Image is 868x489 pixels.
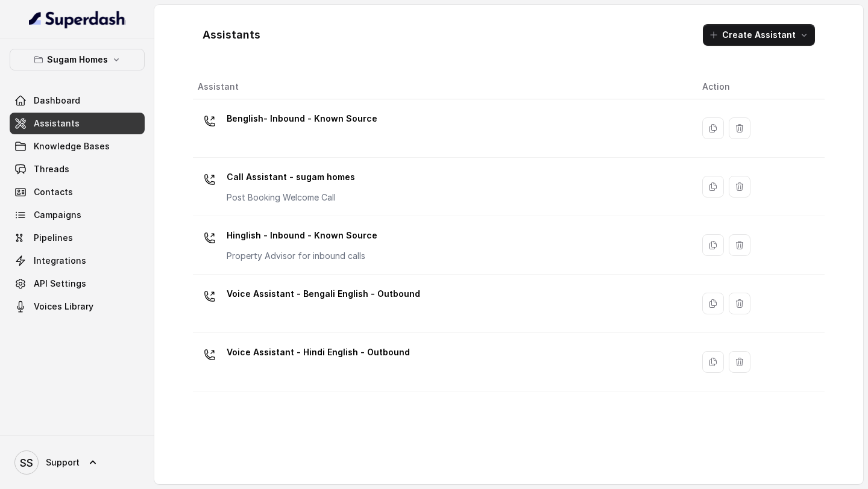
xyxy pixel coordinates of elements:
p: Post Booking Welcome Call [227,192,355,204]
a: Integrations [10,250,145,272]
a: Campaigns [10,204,145,226]
a: Dashboard [10,90,145,111]
span: Support [46,456,80,469]
a: Threads [10,158,145,180]
span: Campaigns [34,209,81,221]
button: Create Assistant [703,24,815,46]
span: Contacts [34,186,73,198]
a: Assistants [10,113,145,134]
span: Pipelines [34,232,73,244]
a: Contacts [10,181,145,203]
span: Integrations [34,255,86,267]
a: Pipelines [10,227,145,249]
th: Assistant [193,75,693,99]
button: Sugam Homes [10,49,145,70]
h1: Assistants [203,25,260,45]
span: Assistants [34,117,80,129]
p: Property Advisor for inbound calls [227,250,377,262]
span: Dashboard [34,95,80,107]
img: light.svg [29,10,126,29]
text: SS [20,456,33,469]
a: Support [10,446,145,479]
p: Benglish- Inbound - Known Source [227,109,377,128]
p: Voice Assistant - Bengali English - Outbound [227,284,420,304]
p: Hinglish - Inbound - Known Source [227,226,377,245]
span: Voices Library [34,301,93,313]
a: Knowledge Bases [10,135,145,157]
span: Knowledge Bases [34,140,110,152]
span: API Settings [34,278,86,290]
th: Action [693,75,825,99]
p: Call Assistant - sugam homes [227,167,355,187]
span: Threads [34,163,69,175]
p: Voice Assistant - Hindi English - Outbound [227,343,410,362]
p: Sugam Homes [47,52,108,67]
a: API Settings [10,273,145,294]
a: Voices Library [10,296,145,317]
